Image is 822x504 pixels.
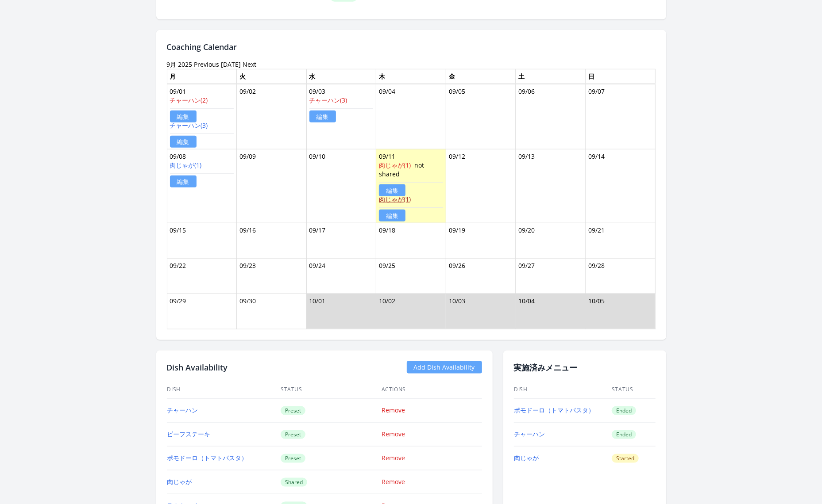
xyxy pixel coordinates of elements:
[516,84,586,149] td: 09/06
[446,294,516,329] td: 10/03
[167,430,211,438] a: ビーフステーキ
[167,454,248,462] a: ポモドーロ（トマトパスタ）
[379,161,424,178] span: not shared
[516,69,586,84] th: 土
[167,223,237,258] td: 09/15
[167,60,193,69] time: 9月 2025
[237,84,307,149] td: 09/02
[585,84,655,149] td: 09/07
[376,149,446,223] td: 09/11
[237,69,307,84] th: 火
[446,258,516,294] td: 09/26
[170,121,208,130] a: チャーハン(3)
[167,361,228,374] h2: Dish Availability
[237,223,307,258] td: 09/16
[237,294,307,329] td: 09/30
[514,406,595,414] a: ポモドーロ（トマトパスタ）
[612,454,639,463] span: Started
[379,210,405,221] a: 編集
[585,258,655,294] td: 09/28
[306,84,376,149] td: 09/03
[585,149,655,223] td: 09/14
[407,361,482,374] a: Add Dish Availability
[167,381,281,399] th: Dish
[382,406,405,414] a: Remove
[585,223,655,258] td: 09/21
[170,111,197,122] a: 編集
[306,149,376,223] td: 09/10
[585,69,655,84] th: 日
[281,430,305,439] span: Preset
[170,136,197,148] a: 編集
[514,454,539,462] a: 肉じゃが
[446,149,516,223] td: 09/12
[514,381,612,399] th: Dish
[376,84,446,149] td: 09/04
[194,60,220,69] a: Previous
[514,361,656,374] h2: 実施済みメニュー
[170,176,197,187] a: 編集
[237,258,307,294] td: 09/23
[376,294,446,329] td: 10/02
[167,258,237,294] td: 09/22
[243,60,257,69] a: Next
[306,223,376,258] td: 09/17
[167,84,237,149] td: 09/01
[446,69,516,84] th: 金
[382,477,405,486] a: Remove
[514,430,545,438] a: チャーハン
[446,84,516,149] td: 09/05
[281,454,305,463] span: Preset
[612,430,636,439] span: Ended
[306,69,376,84] th: 水
[237,149,307,223] td: 09/09
[382,454,405,462] a: Remove
[379,195,411,203] a: 肉じゃが(1)
[376,223,446,258] td: 09/18
[309,111,336,122] a: 編集
[280,381,381,399] th: Status
[516,258,586,294] td: 09/27
[381,381,482,399] th: Actions
[167,477,192,486] a: 肉じゃが
[376,69,446,84] th: 木
[379,161,411,169] a: 肉じゃが(1)
[585,294,655,329] td: 10/05
[382,430,405,438] a: Remove
[516,223,586,258] td: 09/20
[611,381,656,399] th: Status
[167,69,237,84] th: 月
[281,478,307,487] span: Shared
[306,258,376,294] td: 09/24
[167,406,198,414] a: チャーハン
[612,406,636,415] span: Ended
[167,41,656,53] h2: Coaching Calendar
[170,161,202,169] a: 肉じゃが(1)
[379,184,405,196] a: 編集
[281,406,305,415] span: Preset
[167,294,237,329] td: 09/29
[306,294,376,329] td: 10/01
[516,294,586,329] td: 10/04
[167,149,237,223] td: 09/08
[170,96,208,104] a: チャーハン(2)
[376,258,446,294] td: 09/25
[221,60,241,69] a: [DATE]
[446,223,516,258] td: 09/19
[516,149,586,223] td: 09/13
[309,96,347,104] a: チャーハン(3)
